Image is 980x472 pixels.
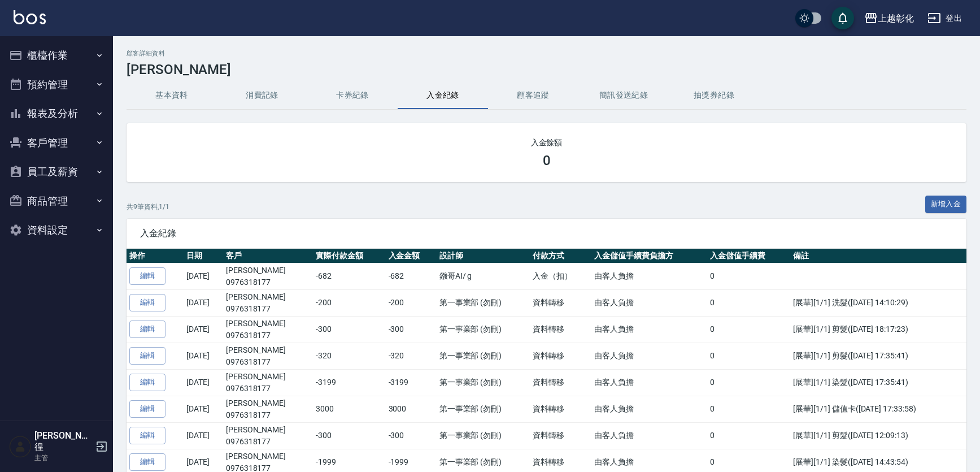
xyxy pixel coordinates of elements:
button: 登出 [923,8,966,29]
td: -300 [386,422,437,449]
td: [展華][1/1] 儲值卡([DATE] 17:33:58) [790,396,966,422]
td: [PERSON_NAME] [223,289,313,316]
td: [DATE] [184,316,223,343]
a: 編輯 [129,321,165,338]
th: 入金金額 [386,249,437,263]
td: 由客人負擔 [591,316,707,343]
td: 由客人負擔 [591,369,707,396]
td: 0 [707,369,790,396]
button: save [831,7,854,29]
td: 第一事業部 (勿刪) [437,289,530,316]
td: [PERSON_NAME] [223,343,313,369]
th: 日期 [184,249,223,263]
img: Logo [14,10,46,24]
td: 資料轉移 [530,343,591,369]
td: [PERSON_NAME] [223,263,313,289]
td: 資料轉移 [530,369,591,396]
p: 0976318177 [226,330,310,341]
td: -200 [313,289,385,316]
td: [PERSON_NAME] [223,369,313,396]
td: 資料轉移 [530,316,591,343]
td: -3199 [313,369,385,396]
td: 0 [707,396,790,422]
td: -682 [386,263,437,289]
a: 編輯 [129,294,165,311]
td: 由客人負擔 [591,396,707,422]
img: Person [9,435,32,458]
div: 上越彰化 [878,11,914,25]
th: 備註 [790,249,966,263]
a: 編輯 [129,427,165,444]
td: 由客人負擔 [591,422,707,449]
td: 0 [707,422,790,449]
td: 3000 [386,396,437,422]
p: 0976318177 [226,276,310,288]
button: 櫃檯作業 [5,41,108,70]
button: 資料設定 [5,215,108,245]
td: 鏹哥AI / g [437,263,530,289]
td: -200 [386,289,437,316]
td: 第一事業部 (勿刪) [437,316,530,343]
p: 主管 [34,453,92,463]
td: 資料轉移 [530,289,591,316]
span: 入金紀錄 [140,228,953,239]
td: 0 [707,263,790,289]
th: 設計師 [437,249,530,263]
p: 0976318177 [226,383,310,395]
td: [DATE] [184,289,223,316]
th: 付款方式 [530,249,591,263]
td: -320 [313,343,385,369]
td: [DATE] [184,343,223,369]
button: 員工及薪資 [5,157,108,187]
button: 基本資料 [127,82,217,109]
td: [展華][1/1] 洗髮([DATE] 14:10:29) [790,289,966,316]
td: 由客人負擔 [591,263,707,289]
h3: [PERSON_NAME] [127,62,966,77]
td: 資料轉移 [530,396,591,422]
th: 實際付款金額 [313,249,385,263]
td: [DATE] [184,369,223,396]
td: 入金（扣） [530,263,591,289]
td: -682 [313,263,385,289]
p: 0976318177 [226,303,310,315]
th: 入金儲值手續費負擔方 [591,249,707,263]
td: 資料轉移 [530,422,591,449]
td: 由客人負擔 [591,343,707,369]
td: -300 [313,422,385,449]
td: 第一事業部 (勿刪) [437,422,530,449]
td: 第一事業部 (勿刪) [437,369,530,396]
h5: [PERSON_NAME]徨 [34,430,92,453]
h2: 入金餘額 [140,137,953,148]
td: [PERSON_NAME] [223,316,313,343]
td: [PERSON_NAME] [223,396,313,422]
td: -320 [386,343,437,369]
td: -3199 [386,369,437,396]
button: 新增入金 [925,196,967,213]
td: -300 [313,316,385,343]
td: 0 [707,316,790,343]
a: 編輯 [129,347,165,365]
button: 顧客追蹤 [488,82,578,109]
a: 編輯 [129,374,165,391]
th: 入金儲值手續費 [707,249,790,263]
td: 0 [707,343,790,369]
td: 0 [707,289,790,316]
td: [DATE] [184,396,223,422]
button: 預約管理 [5,70,108,99]
td: [展華][1/1] 剪髮([DATE] 12:09:13) [790,422,966,449]
td: [PERSON_NAME] [223,422,313,449]
td: -300 [386,316,437,343]
button: 入金紀錄 [398,82,488,109]
td: [展華][1/1] 剪髮([DATE] 18:17:23) [790,316,966,343]
button: 消費記錄 [217,82,307,109]
button: 上越彰化 [860,7,918,30]
button: 客戶管理 [5,128,108,158]
p: 0976318177 [226,356,310,368]
h2: 顧客詳細資料 [127,50,966,57]
th: 操作 [127,249,184,263]
a: 編輯 [129,400,165,418]
td: [展華][1/1] 剪髮([DATE] 17:35:41) [790,343,966,369]
h3: 0 [543,153,551,168]
button: 抽獎券紀錄 [669,82,759,109]
td: [DATE] [184,263,223,289]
